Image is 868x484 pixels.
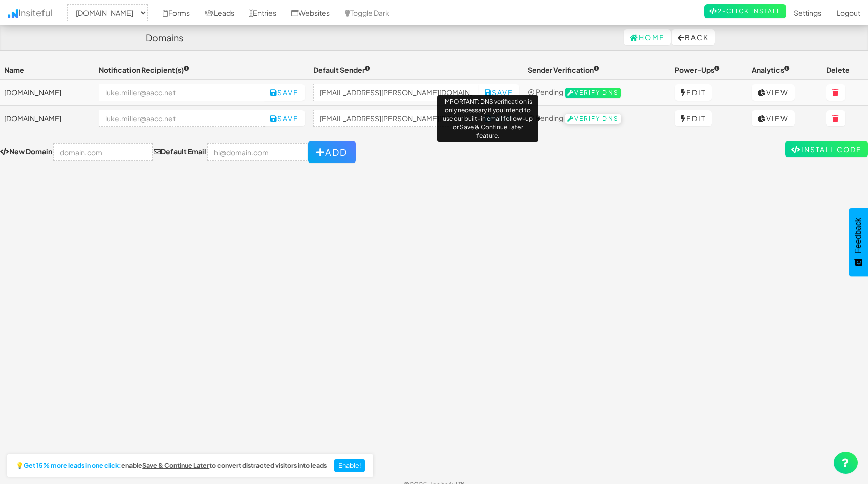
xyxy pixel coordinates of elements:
[624,29,671,45] a: Home
[849,208,868,276] button: Feedback - Show survey
[313,84,479,101] input: hi@example.com
[313,110,479,127] input: hi@example.com
[142,462,209,469] a: Save & Continue Later
[528,65,599,74] span: Sender Verification
[479,84,519,101] button: Save
[565,113,621,122] a: Verify DNSIMPORTANT: DNS verification is only necessary if you intend to use our built-in email f...
[704,4,786,18] a: 2-Click Install
[24,462,121,469] strong: Get 15% more leads in one click:
[207,143,307,161] input: hi@domain.com
[752,84,795,101] a: View
[528,113,563,122] span: ⦿ Pending
[437,95,538,142] div: IMPORTANT: DNS verification is only necessary if you intend to use our built-in email follow-up o...
[752,65,790,74] span: Analytics
[675,65,720,74] span: Power-Ups
[99,84,265,101] input: luke.miller@aacc.net
[334,459,365,472] button: Enable!
[264,110,305,126] button: Save
[264,84,305,101] button: Save
[146,33,183,43] h4: Domains
[565,114,621,124] span: Verify DNS
[154,146,206,156] label: Default Email
[785,141,868,157] a: Install Code
[16,462,327,469] h2: 💡 enable to convert distracted visitors into leads
[8,9,18,18] img: icon.png
[822,61,868,79] th: Delete
[854,218,863,253] span: Feedback
[565,88,621,98] span: Verify DNS
[313,65,370,74] span: Default Sender
[142,461,209,469] u: Save & Continue Later
[675,110,712,126] a: Edit
[672,29,715,45] button: Back
[565,87,621,96] a: Verify DNS
[675,84,712,101] a: Edit
[308,141,356,163] button: Add
[528,87,563,96] span: ⦿ Pending
[99,110,265,127] input: luke.miller@aacc.net
[752,110,795,126] a: View
[99,65,189,74] span: Notification Recipient(s)
[53,143,153,161] input: domain.com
